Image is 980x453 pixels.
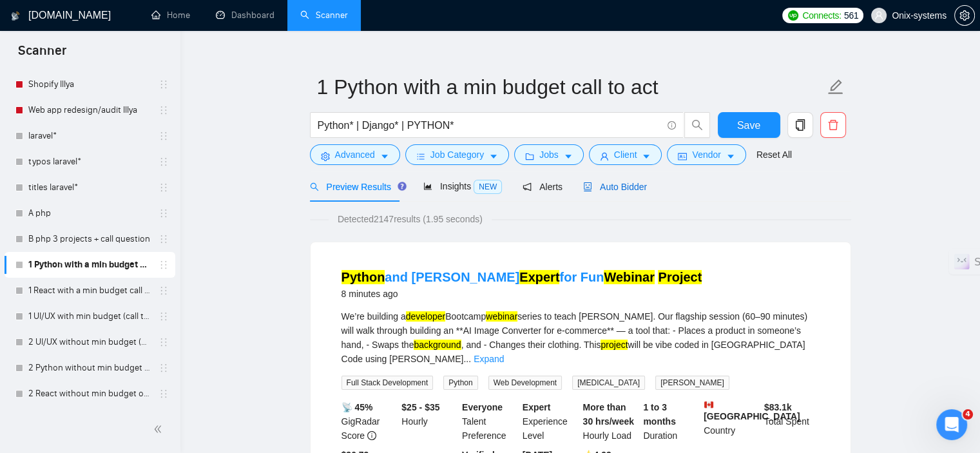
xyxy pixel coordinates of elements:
div: Country [701,400,762,443]
span: Web Development [488,376,562,390]
span: Detected 2147 results (1.95 seconds) [329,212,492,226]
span: setting [321,151,330,161]
a: dashboardDashboard [216,10,274,21]
mark: Webinar [604,270,655,284]
a: Pythonand [PERSON_NAME]Expertfor FunWebinar Project [341,270,702,284]
img: upwork-logo.png [788,10,798,21]
span: 561 [844,8,858,23]
span: Scanner [8,41,77,68]
div: GigRadar Score [339,400,399,443]
span: notification [523,182,532,191]
a: searchScanner [300,10,348,21]
button: barsJob Categorycaret-down [405,144,509,165]
button: idcardVendorcaret-down [667,144,745,165]
span: Vendor [692,148,720,162]
a: typos laravel* [28,149,151,175]
span: 4 [963,409,973,419]
span: Full Stack Development [341,376,434,390]
span: holder [159,208,169,218]
span: holder [159,260,169,270]
span: caret-down [380,151,389,161]
b: $25 - $35 [401,402,439,412]
span: [PERSON_NAME] [655,376,729,390]
span: Preview Results [310,182,403,192]
span: Python [443,376,477,390]
span: area-chart [423,182,432,191]
span: holder [159,105,169,115]
span: holder [159,157,169,167]
span: bars [416,151,425,161]
button: Save [718,112,780,138]
span: Alerts [523,182,562,192]
span: Insights [423,181,502,191]
mark: Expert [519,270,559,284]
a: 2 UI/UX without min budget (open question) [28,329,151,355]
mark: developer [406,311,446,322]
span: idcard [678,151,687,161]
span: Advanced [335,148,375,162]
div: Duration [640,400,701,443]
span: search [310,182,319,191]
mark: Project [658,270,702,284]
a: 1 UI/UX with min budget (call to act) [28,304,151,329]
div: Tooltip anchor [396,180,408,192]
a: Shopify Illya [28,72,151,97]
button: delete [820,112,846,138]
div: Hourly Load [581,400,641,443]
mark: background [414,340,461,350]
span: robot [583,182,592,191]
span: double-left [153,423,166,436]
a: setting [954,10,975,21]
span: user [874,11,883,20]
img: logo [11,6,20,26]
span: caret-down [489,151,498,161]
div: 8 minutes ago [341,286,702,302]
iframe: Intercom live chat [936,409,967,440]
img: 🇨🇦 [704,400,713,409]
mark: Python [341,270,385,284]
span: holder [159,131,169,141]
span: Connects: [802,8,841,23]
span: search [685,119,709,131]
b: $ 83.1k [764,402,792,412]
span: ... [463,354,471,364]
button: setting [954,5,975,26]
span: Job Category [430,148,484,162]
a: 1 Python with a min budget call to act [28,252,151,278]
a: Reset All [756,148,792,162]
span: edit [827,79,844,95]
span: caret-down [564,151,573,161]
span: Save [737,117,760,133]
b: 1 to 3 months [643,402,676,427]
b: [GEOGRAPHIC_DATA] [704,400,800,421]
span: info-circle [668,121,676,130]
button: search [684,112,710,138]
div: We’re building a Bootcamp series to teach [PERSON_NAME]. Our flagship session (60–90 minutes) wil... [341,309,820,366]
span: caret-down [726,151,735,161]
span: holder [159,79,169,90]
mark: project [600,340,628,350]
b: 📡 45% [341,402,373,412]
a: A php [28,200,151,226]
span: [MEDICAL_DATA] [572,376,645,390]
span: holder [159,285,169,296]
button: folderJobscaret-down [514,144,584,165]
b: More than 30 hrs/week [583,402,634,427]
a: 1 React with a min budget call to act. [28,278,151,304]
a: laravel* [28,123,151,149]
input: Search Freelance Jobs... [318,117,662,133]
span: NEW [474,180,502,194]
b: Expert [523,402,551,412]
a: B php 3 projects + call question [28,226,151,252]
span: user [600,151,609,161]
span: info-circle [367,431,376,440]
a: Expand [474,354,504,364]
span: delete [821,119,845,131]
a: homeHome [151,10,190,21]
span: holder [159,234,169,244]
span: copy [788,119,812,131]
button: settingAdvancedcaret-down [310,144,400,165]
input: Scanner name... [317,71,825,103]
a: Web app redesign/audit Illya [28,97,151,123]
span: holder [159,363,169,373]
